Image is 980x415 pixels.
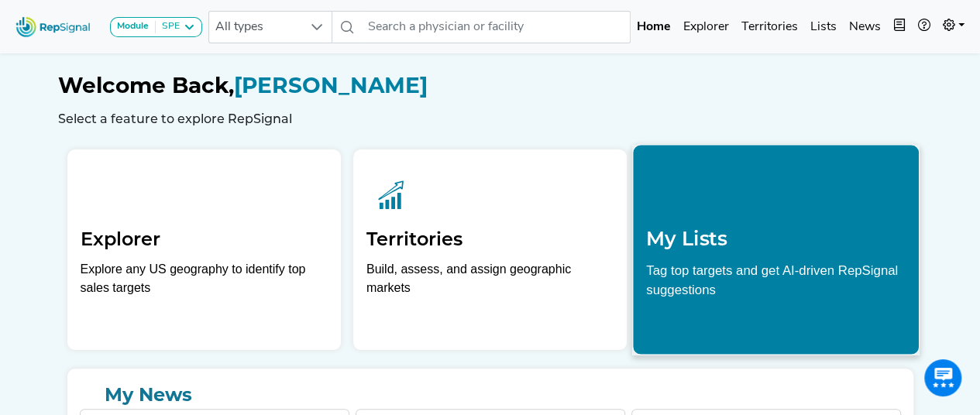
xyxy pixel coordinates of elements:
[58,72,234,98] span: Welcome Back,
[80,381,901,409] a: My News
[632,144,920,355] a: My ListsTag top targets and get AI-driven RepSignal suggestions
[156,21,180,33] div: SPE
[887,12,912,43] button: Intel Book
[117,22,149,31] strong: Module
[353,149,627,350] a: TerritoriesBuild, assess, and assign geographic markets
[110,17,202,37] button: ModuleSPE
[58,111,923,126] h6: Select a feature to explore RepSignal
[735,12,804,43] a: Territories
[366,228,614,251] h2: Territories
[646,227,906,250] h2: My Lists
[81,228,328,251] h2: Explorer
[209,12,302,43] span: All types
[81,260,328,297] div: Explore any US geography to identify top sales targets
[804,12,843,43] a: Lists
[631,12,677,43] a: Home
[646,260,906,308] p: Tag top targets and get AI-driven RepSignal suggestions
[58,73,923,99] h1: [PERSON_NAME]
[67,149,341,350] a: ExplorerExplore any US geography to identify top sales targets
[843,12,887,43] a: News
[362,11,631,43] input: Search a physician or facility
[677,12,735,43] a: Explorer
[366,260,614,306] p: Build, assess, and assign geographic markets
